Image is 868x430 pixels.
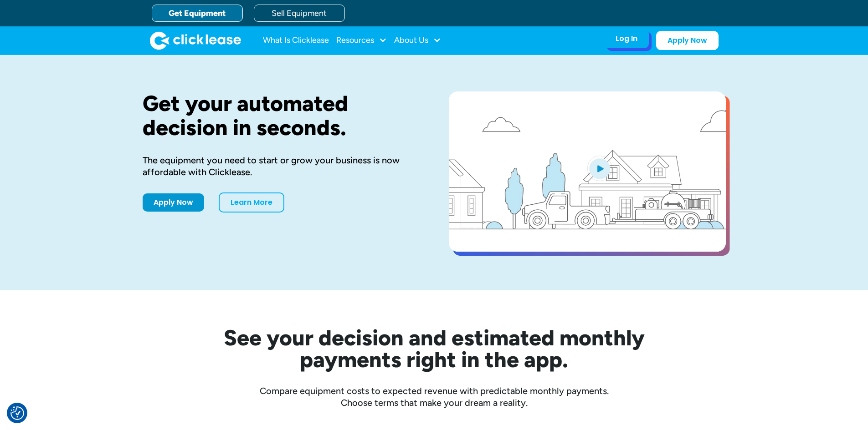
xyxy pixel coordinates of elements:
h1: Get your automated decision in seconds. [143,91,420,140]
div: About Us [394,31,441,50]
a: What Is Clicklease [263,31,329,50]
a: Apply Now [143,193,204,212]
div: Resources [336,31,387,50]
div: Log In [616,34,637,43]
a: Learn More [219,192,284,212]
a: Sell Equipment [254,5,345,22]
div: Compare equipment costs to expected revenue with predictable monthly payments. Choose terms that ... [143,385,726,409]
a: Apply Now [656,31,719,50]
img: Revisit consent button [10,406,24,420]
button: Consent Preferences [10,406,24,420]
a: home [150,31,241,50]
img: Blue play button logo on a light blue circular background [587,156,612,181]
a: open lightbox [449,91,726,252]
a: Get Equipment [152,5,243,22]
img: Clicklease logo [150,31,241,50]
div: The equipment you need to start or grow your business is now affordable with Clicklease. [143,154,420,178]
h2: See your decision and estimated monthly payments right in the app. [179,327,689,370]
